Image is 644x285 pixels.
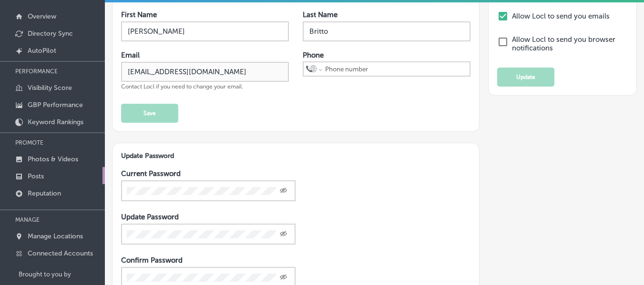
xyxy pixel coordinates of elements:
[28,47,56,55] p: AutoPilot
[121,152,470,160] h3: Update Password
[303,51,324,59] label: Phone
[303,21,470,41] input: Enter Last Name
[280,187,287,195] span: Toggle password visibility
[121,51,140,59] label: Email
[280,273,287,282] span: Toggle password visibility
[497,68,554,87] button: Update
[324,62,467,76] input: Phone number
[121,213,179,221] label: Update Password
[303,10,337,19] label: Last Name
[28,172,44,180] p: Posts
[121,21,289,41] input: Enter First Name
[28,189,61,197] p: Reputation
[121,104,178,123] button: Save
[121,62,289,82] input: Enter Email
[28,118,83,126] p: Keyword Rankings
[512,12,625,20] label: Allow Locl to send you emails
[121,256,183,265] label: Confirm Password
[28,12,56,20] p: Overview
[121,169,181,178] label: Current Password
[121,83,243,90] span: Contact Locl if you need to change your email.
[121,10,157,19] label: First Name
[28,155,78,163] p: Photos & Videos
[28,101,83,109] p: GBP Performance
[28,249,93,257] p: Connected Accounts
[512,35,625,52] label: Allow Locl to send you browser notifications
[19,271,105,278] p: Brought to you by
[28,232,83,240] p: Manage Locations
[28,29,73,38] p: Directory Sync
[280,230,287,238] span: Toggle password visibility
[28,84,72,92] p: Visibility Score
